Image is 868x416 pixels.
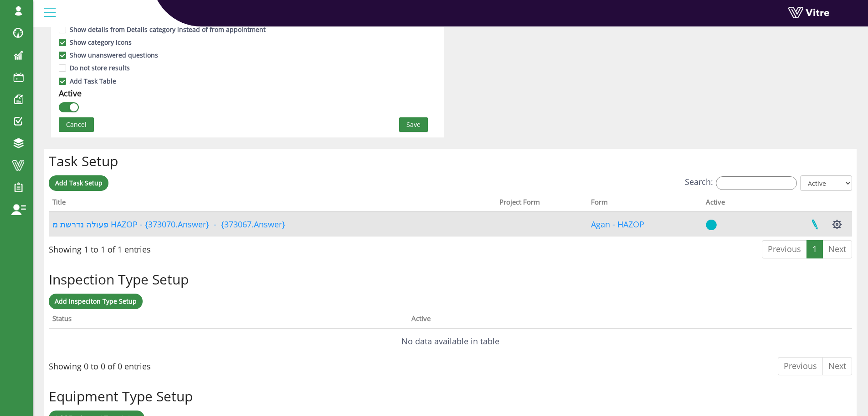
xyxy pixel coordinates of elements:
[49,311,408,329] th: Status
[408,311,756,329] th: Active
[49,294,143,309] a: Add Inspeciton Type Setup
[685,175,797,190] label: Search:
[55,179,103,187] span: Add Task Setup
[66,77,120,85] span: Add Task Table
[406,120,421,130] span: Save
[49,272,852,287] h2: Inspection Type Setup
[49,329,852,353] td: No data available in table
[49,239,151,256] div: Showing 1 to 1 of 1 entries
[49,175,108,191] a: Add Task Setup
[399,117,428,132] button: Save
[49,195,496,212] th: Title
[66,63,134,72] span: Do not store results
[55,297,137,305] span: Add Inspeciton Type Setup
[66,25,269,34] span: Show details from Details category instead of from appointment
[716,176,797,190] input: Search:
[806,240,823,258] a: 1
[52,219,285,230] a: פעולה נדרשת מ HAZOP - {373070.Answer} - {373067.Answer}
[66,120,87,130] span: Cancel
[706,219,717,231] img: yes
[49,389,852,404] h2: Equipment Type Setup
[59,117,94,132] button: Cancel
[496,195,587,212] th: Project Form
[66,38,135,47] span: Show category icons
[587,195,703,212] th: Form
[59,87,82,100] div: Active
[591,219,644,230] a: Agan - HAZOP
[49,153,852,169] h2: Task Setup
[702,195,752,212] th: Active
[66,51,162,59] span: Show unanswered questions
[49,356,151,373] div: Showing 0 to 0 of 0 entries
